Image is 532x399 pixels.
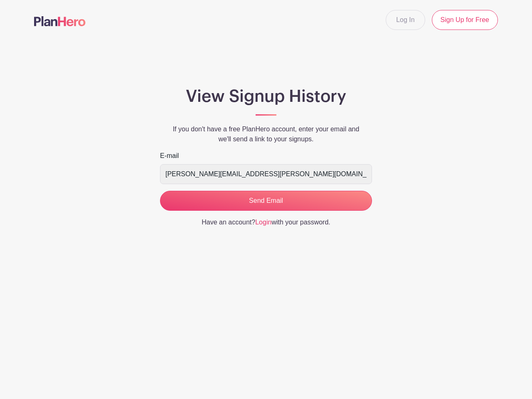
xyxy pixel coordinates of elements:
p: Have an account? with your password. [160,217,372,227]
p: If you don't have a free PlanHero account, enter your email and we'll send a link to your signups. [160,124,372,144]
h1: View Signup History [160,86,372,106]
a: Login [255,219,271,226]
input: Send Email [160,191,372,211]
input: e.g. julie@eventco.com [160,164,372,184]
img: logo-507f7623f17ff9eddc593b1ce0a138ce2505c220e1c5a4e2b4648c50719b7d32.svg [34,16,86,26]
a: Sign Up for Free [432,10,498,30]
a: Log In [386,10,425,30]
label: E-mail [160,151,179,161]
